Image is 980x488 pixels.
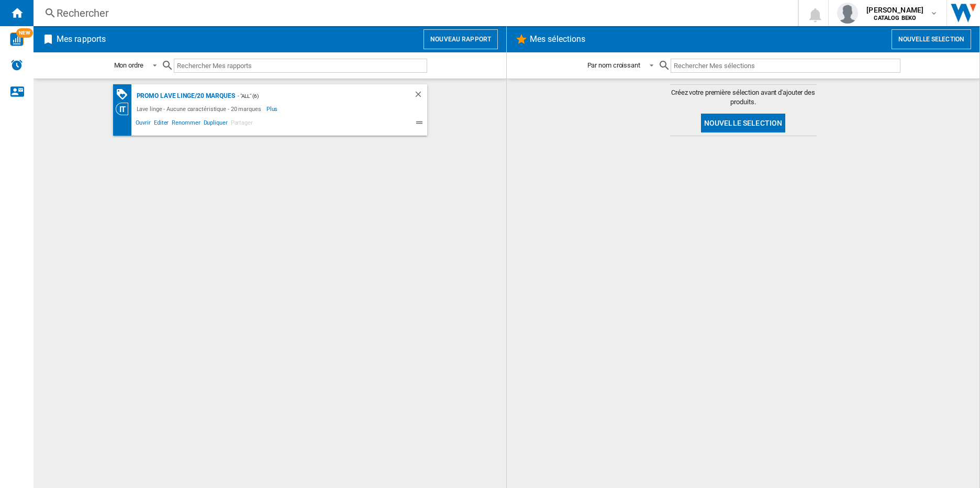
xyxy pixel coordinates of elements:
[16,28,33,38] span: NEW
[528,29,587,49] h2: Mes sélections
[116,88,134,101] div: Matrice PROMOTIONS
[414,90,427,103] div: Supprimer
[114,61,143,69] div: Mon ordre
[701,114,786,132] button: Nouvelle selection
[424,29,498,49] button: Nouveau rapport
[892,29,971,49] button: Nouvelle selection
[134,118,152,130] span: Ouvrir
[174,59,427,73] input: Rechercher Mes rapports
[587,61,640,69] div: Par nom croissant
[266,103,280,115] span: Plus
[874,15,916,21] b: CATALOG BEKO
[670,88,817,107] span: Créez votre première sélection avant d'ajouter des produits.
[10,32,24,46] img: wise-card.svg
[134,103,266,115] div: Lave linge - Aucune caractéristique - 20 marques
[837,3,858,24] img: profile.jpg
[235,90,393,103] div: - "ALL" (6)
[202,118,229,130] span: Dupliquer
[671,59,900,73] input: Rechercher Mes sélections
[134,90,235,103] div: PROMO Lave linge/20 marques
[116,103,134,115] div: Vision Catégorie
[54,29,108,49] h2: Mes rapports
[10,59,23,71] img: alerts-logo.svg
[170,118,202,130] span: Renommer
[57,6,771,20] div: Rechercher
[229,118,254,130] span: Partager
[866,5,923,15] span: [PERSON_NAME]
[152,118,170,130] span: Editer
